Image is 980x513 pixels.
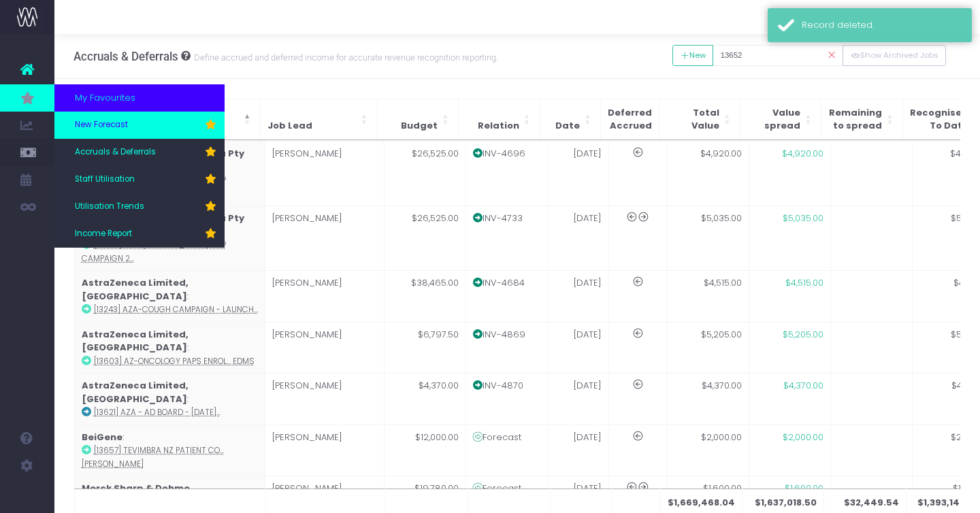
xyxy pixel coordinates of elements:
strong: AstraZeneca Limited, [GEOGRAPHIC_DATA] [82,276,189,303]
abbr: [13657] Tevimbra NZ Patient Co-Pay Program [82,445,224,469]
td: [PERSON_NAME] [265,374,384,425]
input: Search... [713,45,843,66]
span: $4,920.00 [782,147,823,161]
td: $38,465.00 [384,271,465,322]
td: : [74,425,265,476]
span: New Forecast [75,119,128,131]
span: Accruals & Deferrals [75,146,156,159]
div: Record deleted. [802,18,962,32]
td: $5,035.00 [667,205,749,270]
span: $5,035.00 [783,212,823,225]
small: Define accrued and deferred income for accurate revenue recognition reporting. [191,50,498,63]
td: $4,370.00 [667,374,749,425]
td: : [74,374,265,425]
abbr: [13621] AZA - Ad Board - 9 May 2025 [94,407,220,418]
abbr: [13490] ASP-Eltroxin HCP Campaign 2025 [82,239,226,264]
th: Job Lead: Activate to sort: Activate to sort: Activate to sort [261,99,378,139]
td: INV-4870 [465,374,547,425]
strong: BeiGene [82,431,122,444]
a: Staff Utilisation [54,166,225,193]
td: INV-4696 [465,141,547,205]
a: Utilisation Trends [54,193,225,220]
td: $12,000.00 [384,425,465,476]
span: Date [555,119,580,133]
span: Deferred Accrued [608,106,652,133]
button: Show Archived Jobs [843,45,946,66]
strong: Aspen Pharmacare Australia Pty Ltd... [82,212,244,238]
td: $2,000.00 [667,425,749,476]
th: Total Value: Activate to sort: Activate to sort: Activate to sort [659,99,740,139]
td: : [74,322,265,374]
td: INV-4869 [465,322,547,374]
abbr: [13603] AZ-Oncology PAPs Enrolment EDMs [94,356,255,367]
td: [PERSON_NAME] [265,205,384,270]
td: INV-4733 [465,205,547,270]
td: $26,525.00 [384,205,465,270]
span: $4,370.00 [783,379,823,393]
th: Budget: Activate to sort: Activate to sort: Activate to sort [378,99,459,139]
span: Remainingto spread [829,106,882,133]
td: [DATE] [547,374,608,425]
a: Income Report [54,220,225,248]
img: images/default_profile_image.png [17,486,37,506]
span: Total Value [666,106,719,133]
strong: AstraZeneca Limited, [GEOGRAPHIC_DATA] [82,328,189,354]
span: $1,600.00 [785,482,823,495]
a: New Forecast [54,112,225,139]
span: $5,205.00 [783,328,823,342]
button: New [672,45,714,66]
span: My Favourites [75,91,135,105]
td: INV-4684 [465,271,547,322]
td: $4,920.00 [667,141,749,205]
td: $6,797.50 [384,322,465,374]
span: Relation [478,119,519,133]
td: [PERSON_NAME] [265,425,384,476]
span: $2,000.00 [783,431,823,444]
span: RecognisedTo Date [910,106,968,133]
h3: Accruals & Deferrals [73,50,498,63]
th: Deferred<br /> Accrued [601,99,659,139]
td: [PERSON_NAME] [265,271,384,322]
td: : [74,271,265,322]
span: Valuespread [764,106,800,133]
td: [DATE] [547,425,608,476]
td: Forecast [465,425,547,476]
td: [DATE] [547,141,608,205]
strong: Merck Sharp & Dohme ([GEOGRAPHIC_DATA]...mited [82,482,229,508]
th: Relation: Activate to sort: Activate to sort: Activate to sort [459,99,540,139]
span: Staff Utilisation [75,173,135,186]
td: $26,525.00 [384,141,465,205]
span: Utilisation Trends [75,201,144,213]
strong: Aspen Pharmacare Australia Pty Ltd... [82,147,244,173]
td: [DATE] [547,322,608,374]
strong: AstraZeneca Limited, [GEOGRAPHIC_DATA] [82,379,189,406]
td: [DATE] [547,271,608,322]
th: Remaining<br />to spread: Activate to sort: Activate to sort: Activate to sort [821,99,903,139]
span: Income Report [75,228,132,240]
td: [PERSON_NAME] [265,141,384,205]
span: $4,515.00 [785,276,823,290]
span: Budget [401,119,438,133]
td: $4,515.00 [667,271,749,322]
span: Job Lead [267,119,312,133]
td: [PERSON_NAME] [265,322,384,374]
td: [DATE] [547,205,608,270]
abbr: [13243] AZA-Cough Campaign - Launch [94,304,258,315]
th: Date: Activate to sort: Activate to sort: Activate to sort [540,99,601,139]
td: $5,205.00 [667,322,749,374]
a: Accruals & Deferrals [54,139,225,166]
td: $4,370.00 [384,374,465,425]
th: Value<br />spread: Activate to sort: Activate to sort: Activate to sort [740,99,821,139]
